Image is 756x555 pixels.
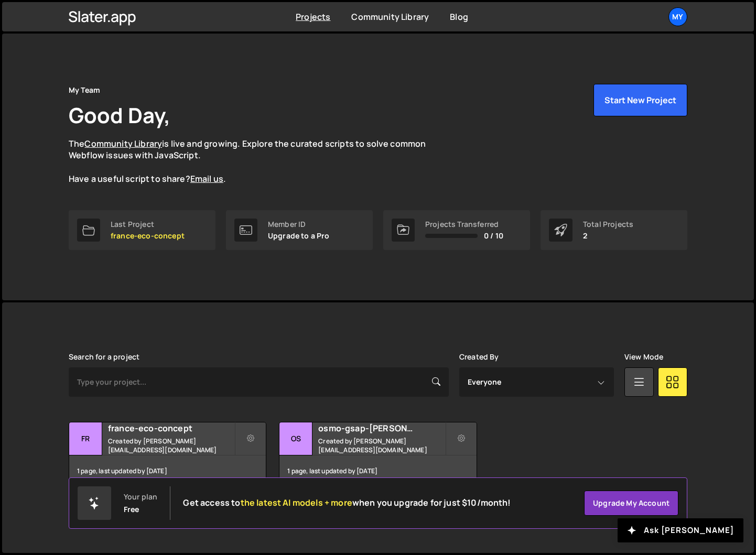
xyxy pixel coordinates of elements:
[111,220,185,228] div: Last Project
[425,220,503,228] div: Projects Transferred
[84,138,162,149] a: Community Library
[279,422,312,455] div: os
[593,84,687,116] button: Start New Project
[124,505,139,514] div: Free
[584,491,678,516] a: Upgrade my account
[69,422,102,455] div: fr
[484,232,503,240] span: 0 / 10
[108,422,234,434] h2: france-eco-concept
[318,422,445,434] h2: osmo-gsap-[PERSON_NAME]
[124,493,157,501] div: Your plan
[268,220,330,228] div: Member ID
[318,437,445,454] small: Created by [PERSON_NAME][EMAIL_ADDRESS][DOMAIN_NAME]
[69,210,215,250] a: Last Project france-eco-concept
[69,367,449,397] input: Type your project...
[450,11,468,23] a: Blog
[241,497,352,508] span: the latest AI models + more
[268,232,330,240] p: Upgrade to a Pro
[190,173,223,184] a: Email us
[583,232,633,240] p: 2
[668,7,687,26] a: My
[69,455,266,487] div: 1 page, last updated by [DATE]
[624,353,663,361] label: View Mode
[279,455,476,487] div: 1 page, last updated by [DATE]
[108,437,234,454] small: Created by [PERSON_NAME][EMAIL_ADDRESS][DOMAIN_NAME]
[69,422,266,487] a: fr france-eco-concept Created by [PERSON_NAME][EMAIL_ADDRESS][DOMAIN_NAME] 1 page, last updated b...
[69,353,139,361] label: Search for a project
[296,11,330,23] a: Projects
[111,232,185,240] p: france-eco-concept
[69,101,170,129] h1: Good Day,
[183,498,511,508] h2: Get access to when you upgrade for just $10/month!
[69,84,100,96] div: My Team
[69,138,446,185] p: The is live and growing. Explore the curated scripts to solve common Webflow issues with JavaScri...
[583,220,633,228] div: Total Projects
[279,422,477,487] a: os osmo-gsap-[PERSON_NAME] Created by [PERSON_NAME][EMAIL_ADDRESS][DOMAIN_NAME] 1 page, last upda...
[459,353,499,361] label: Created By
[351,11,429,23] a: Community Library
[618,518,743,542] button: Ask [PERSON_NAME]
